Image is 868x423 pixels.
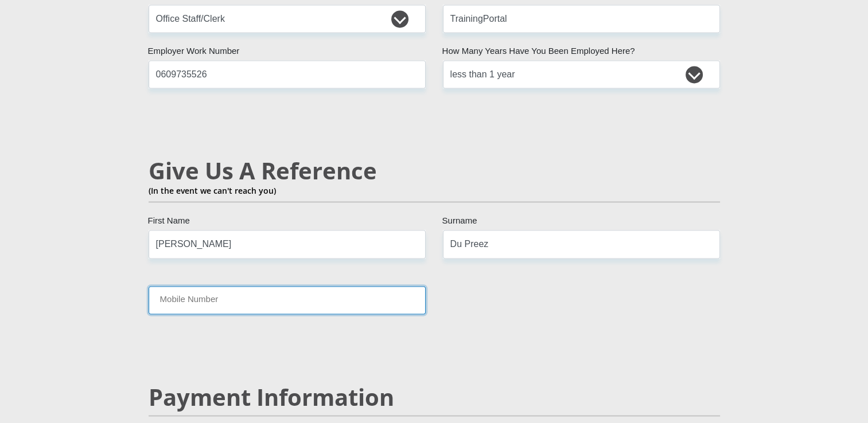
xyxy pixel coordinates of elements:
[149,230,426,258] input: Name
[443,5,720,33] input: Employer's Name
[149,383,720,410] h2: Payment Information
[149,157,720,185] h2: Give Us A Reference
[149,185,720,197] p: (In the event we can't reach you)
[149,286,426,314] input: Mobile Number
[149,60,426,88] input: Employer Work Number
[443,230,720,258] input: Surname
